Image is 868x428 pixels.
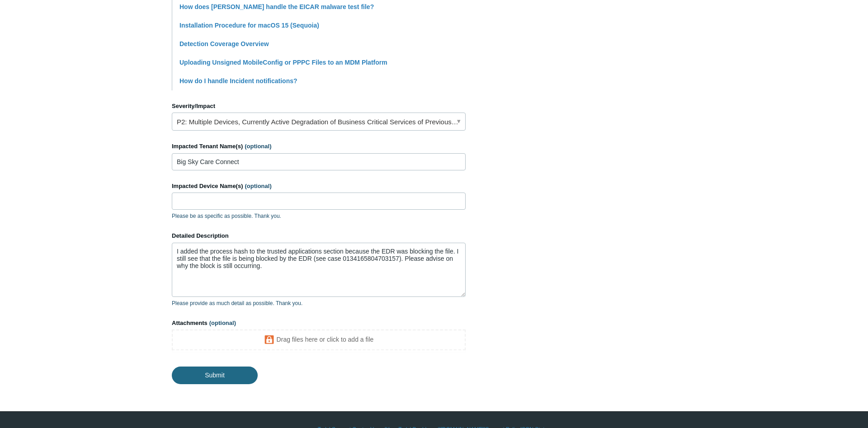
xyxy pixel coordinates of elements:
[179,59,387,66] a: Uploading Unsigned MobileConfig or PPPC Files to an MDM Platform
[172,299,466,307] p: Please provide as much detail as possible. Thank you.
[179,77,297,85] a: How do I handle Incident notifications?
[172,113,466,131] a: P2: Multiple Devices, Currently Active Degradation of Business Critical Services of Previously Wo...
[172,319,466,328] label: Attachments
[245,143,271,150] span: (optional)
[179,40,269,47] a: Detection Coverage Overview
[172,182,466,191] label: Impacted Device Name(s)
[172,212,466,220] p: Please be as specific as possible. Thank you.
[172,231,466,240] label: Detailed Description
[179,22,319,29] a: Installation Procedure for macOS 15 (Sequoia)
[209,320,236,326] span: (optional)
[179,3,374,10] a: How does [PERSON_NAME] handle the EICAR malware test file?
[245,183,272,189] span: (optional)
[172,142,466,151] label: Impacted Tenant Name(s)
[172,102,466,111] label: Severity/Impact
[172,367,258,384] input: Submit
